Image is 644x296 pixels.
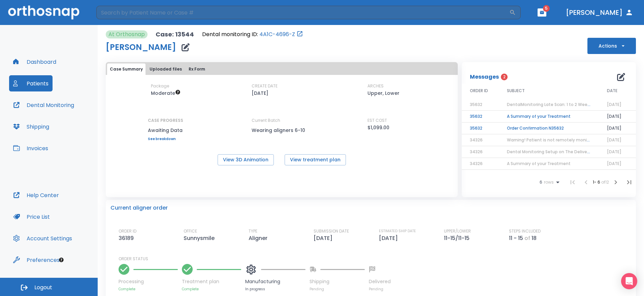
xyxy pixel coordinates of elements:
td: [DATE] [599,111,636,123]
span: 34326 [470,137,483,143]
a: See breakdown [148,137,183,141]
td: A Summary of your Treatment [499,111,599,123]
p: 11 - 15 [509,234,523,242]
p: Sunnysmile [184,234,217,242]
p: In progress [245,287,305,292]
span: [DATE] [607,161,621,166]
p: ORDER STATUS [119,256,631,262]
p: Dental monitoring ID: [202,30,258,38]
button: Case Summary [107,63,146,75]
a: 4A1C-4696-Z [259,30,295,38]
p: Package [151,83,169,89]
p: Complete [182,287,241,292]
span: 34326 [470,161,483,166]
p: [DATE] [379,234,400,242]
p: [DATE] [252,89,268,97]
p: Messages [470,73,499,81]
button: Dental Monitoring [9,97,78,113]
p: [DATE] [314,234,335,242]
p: Pending [310,287,365,292]
span: Dental Monitoring Setup on The Delivery Day [507,149,600,155]
td: [DATE] [599,123,636,134]
img: Orthosnap [8,5,79,19]
button: Price List [9,209,54,225]
button: Actions [587,38,636,54]
div: Tooltip anchor [58,257,64,263]
span: of 12 [601,179,609,185]
p: Processing [119,278,178,285]
span: 35632 [470,102,482,107]
p: $1,099.00 [367,124,389,132]
span: Logout [34,284,52,291]
p: STEPS INCLUDED [509,228,541,234]
p: Treatment plan [182,278,241,285]
input: Search by Patient Name or Case # [96,6,509,19]
td: 35632 [462,123,499,134]
div: tabs [107,63,456,75]
span: 1 - 6 [593,179,601,185]
span: 34326 [470,149,483,155]
span: 2 [501,74,508,80]
span: [DATE] [607,102,621,107]
div: Open Intercom Messenger [621,273,637,289]
p: UPPER/LOWER [444,228,471,234]
button: Dashboard [9,54,60,70]
p: Aligner [249,234,270,242]
p: At Orthosnap [108,30,145,38]
p: of [524,234,530,242]
p: EST COST [367,117,387,124]
span: Warning! Patient is not remotely monitored [507,137,598,143]
button: Uploaded files [147,63,185,75]
a: Patients [9,75,53,91]
span: Up to 20 Steps (40 aligners) [151,90,181,97]
p: CREATE DATE [252,83,278,89]
button: [PERSON_NAME] [563,6,636,19]
button: View 3D Animation [218,154,274,165]
p: Current aligner order [110,204,168,212]
p: Upper, Lower [367,89,399,97]
span: DentalMonitoring Late Scan: 1 to 2 Weeks Notification [507,102,617,107]
span: [DATE] [607,137,621,143]
span: 5 [543,5,550,12]
p: CASE PROGRESS [148,117,183,124]
span: ORDER ID [470,88,488,94]
p: OFFICE [184,228,197,234]
p: 36189 [119,234,136,242]
button: Rx Form [186,63,208,75]
button: Account Settings [9,230,76,246]
p: Pending [369,287,391,292]
button: Preferences [9,252,64,268]
button: Invoices [9,140,52,156]
p: Current Batch [252,117,312,124]
span: SUBJECT [507,88,525,94]
td: Order Confirmation N35632 [499,123,599,134]
span: DATE [607,88,617,94]
p: TYPE [249,228,257,234]
p: Manufacturing [245,278,305,285]
button: Help Center [9,187,63,203]
p: Delivered [369,278,391,285]
p: SUBMISSION DATE [314,228,349,234]
div: Open patient in dental monitoring portal [202,30,303,38]
span: 6 [540,180,542,185]
p: ORDER ID [119,228,136,234]
p: ESTIMATED SHIP DATE [379,228,416,234]
span: A Summary of your Treatment [507,161,571,166]
button: Shipping [9,118,53,135]
span: [DATE] [607,149,621,155]
p: Case: 13544 [156,30,194,38]
span: rows [542,180,554,185]
p: Complete [119,287,178,292]
p: Shipping [310,278,365,285]
button: View treatment plan [285,154,346,165]
p: 11-15/11-15 [444,234,472,242]
h1: [PERSON_NAME] [106,43,176,51]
